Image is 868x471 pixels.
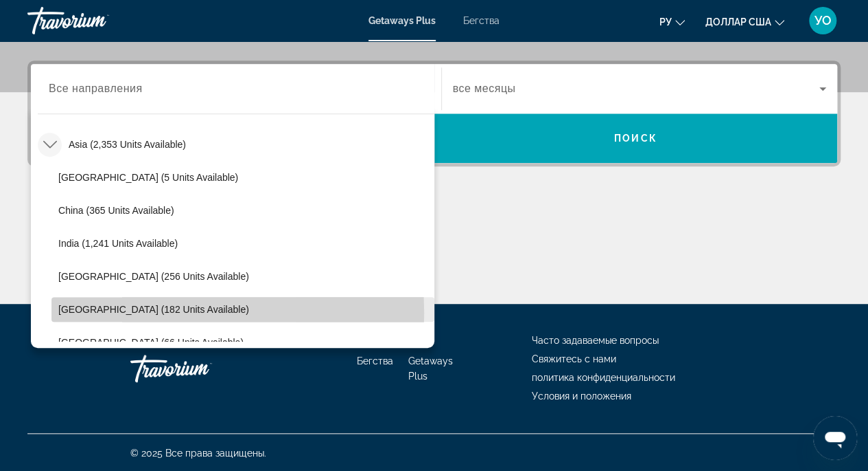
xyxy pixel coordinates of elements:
button: Toggle Asia (2,353 units available) submenu [38,133,62,157]
span: [GEOGRAPHIC_DATA] (5 units available) [58,172,238,183]
a: Getaways Plus [408,355,453,382]
div: Destination options [31,107,434,348]
span: [GEOGRAPHIC_DATA] (256 units available) [58,271,249,282]
button: Изменить язык [659,12,685,32]
span: [GEOGRAPHIC_DATA] (66 units available) [58,337,244,348]
font: © 2025 Все права защищены. [130,448,266,459]
font: ру [659,17,672,28]
a: Иди домой [130,348,268,389]
span: все месяцы [453,83,516,94]
button: Select destination: Malaysia (182 units available) [51,297,434,322]
a: Бегства [463,15,500,26]
button: Select destination: India (1,241 units available) [51,231,434,256]
a: политика конфиденциальности [532,372,675,383]
span: Все направления [49,83,143,94]
span: [GEOGRAPHIC_DATA] (182 units available) [58,304,249,315]
span: Asia (2,353 units available) [69,139,186,150]
span: China (365 units available) [58,205,174,216]
a: Свяжитесь с нами [532,353,616,364]
input: Выберите пункт назначения [49,81,423,98]
button: Select destination: Bangladesh (5 units available) [51,165,434,190]
a: Условия и положения [532,391,631,402]
button: Select destination: Asia (2,353 units available) [62,132,193,157]
a: Бегства [357,355,393,366]
button: Select destination: Maldives (66 units available) [51,330,434,355]
div: Виджет поиска [31,64,837,163]
button: Select destination: Indonesia (256 units available) [51,264,434,289]
button: Поиск [434,113,838,163]
button: Select destination: China (365 units available) [51,198,434,223]
span: Поиск [614,133,657,144]
a: Травориум [27,3,165,39]
iframe: Кнопка запуска окна обмена сообщениями [813,416,857,460]
button: Меню пользователя [805,6,841,35]
font: УО [814,13,832,28]
a: Часто задаваемые вопросы [532,335,659,346]
font: доллар США [705,17,771,28]
span: India (1,241 units available) [58,238,178,249]
a: Getaways Plus [368,15,436,26]
button: Изменить валюту [705,12,784,32]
